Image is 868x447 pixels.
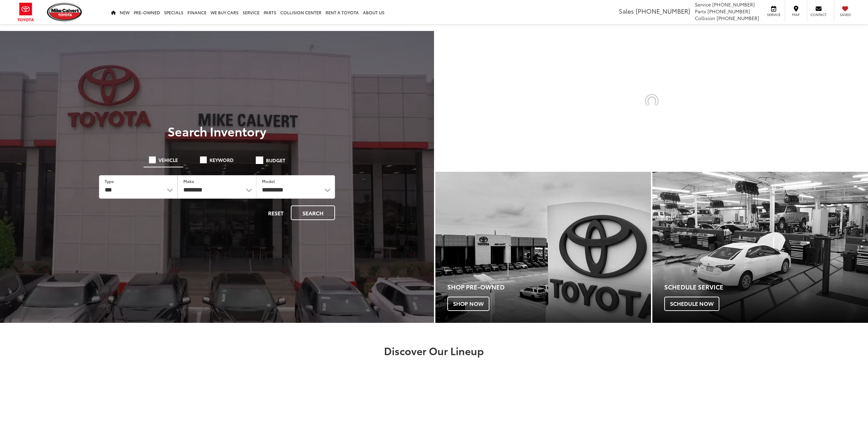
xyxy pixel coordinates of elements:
[707,8,750,15] span: [PHONE_NUMBER]
[266,158,285,163] span: Budget
[158,158,178,162] span: Vehicle
[447,284,651,291] h4: Shop Pre-Owned
[695,1,711,8] span: Service
[194,345,674,356] h2: Discover Our Lineup
[435,172,651,323] div: Toyota
[636,6,690,15] span: [PHONE_NUMBER]
[811,12,827,17] span: Contact
[766,12,781,17] span: Service
[291,205,335,220] button: Search
[210,158,234,162] span: Keyword
[435,172,651,323] a: Shop Pre-Owned Shop Now
[838,12,853,17] span: Saved
[29,124,405,138] h3: Search Inventory
[652,172,868,323] a: Schedule Service Schedule Now
[47,3,83,21] img: Mike Calvert Toyota
[712,1,755,8] span: [PHONE_NUMBER]
[447,297,489,311] span: Shop Now
[183,178,194,184] label: Make
[619,6,634,15] span: Sales
[695,8,706,15] span: Parts
[262,178,275,184] label: Model
[105,178,114,184] label: Type
[652,172,868,323] div: Toyota
[262,205,289,220] button: Reset
[664,297,719,311] span: Schedule Now
[695,15,715,21] span: Collision
[664,284,868,291] h4: Schedule Service
[788,12,803,17] span: Map
[435,31,868,170] section: Carousel section with vehicle pictures - may contain disclaimers.
[717,15,759,21] span: [PHONE_NUMBER]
